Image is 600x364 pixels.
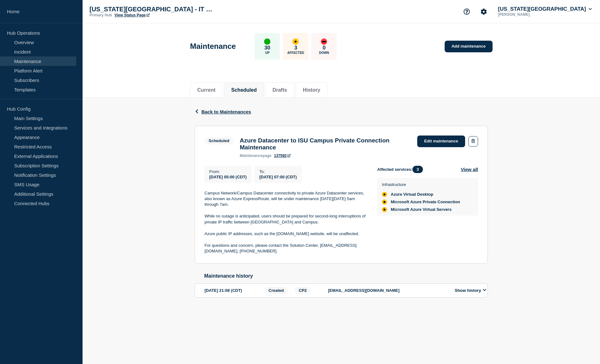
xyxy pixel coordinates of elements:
[497,12,562,17] p: [PERSON_NAME]
[205,287,262,294] div: [DATE] 21:08 (CDT)
[287,51,304,55] p: Affected
[391,199,460,205] span: Microsoft Azure Private Connection
[303,87,320,93] button: History
[259,169,297,174] p: To :
[391,192,433,197] span: Azure Virtual Desktop
[204,273,488,279] h2: Maintenance history
[273,87,287,93] button: Drafts
[382,207,387,212] div: affected
[321,38,327,45] div: down
[190,42,236,51] h1: Maintenance
[205,231,367,237] p: Azure public IP addresses, such as the [DOMAIN_NAME] website, will be unaffected.
[259,175,297,179] span: [DATE] 07:00 (CDT)
[382,192,387,197] div: affected
[477,5,490,18] button: Account settings
[412,166,423,173] span: 3
[391,207,452,212] span: Microsoft Azure Virtual Servers
[453,288,488,293] button: Show history
[460,5,473,18] button: Support
[205,137,234,144] span: Scheduled
[461,166,478,173] button: View all
[295,287,311,294] span: CP2
[205,243,367,254] p: For questions and concern, please contact the Solution Center, [EMAIL_ADDRESS][DOMAIN_NAME], [PHO...
[497,6,593,12] button: [US_STATE][GEOGRAPHIC_DATA]
[323,45,326,51] p: 0
[274,153,290,158] a: 137592
[328,288,448,293] p: [EMAIL_ADDRESS][DOMAIN_NAME]
[231,87,257,93] button: Scheduled
[201,109,251,114] span: Back to Maintenances
[319,51,329,55] p: Down
[209,175,247,179] span: [DATE] 05:00 (CDT)
[382,182,460,187] p: Infrastructure
[240,153,272,158] p: page
[264,287,288,294] span: Created
[264,45,270,51] p: 30
[240,153,263,158] span: maintenance
[205,190,367,208] p: Campus Network/Campus Datacenter connectivity to private Azure Datacenter services, also known as...
[417,136,465,147] a: Edit maintenance
[240,137,411,151] h3: Azure Datacenter to ISU Campus Private Connection Maintenance
[114,13,149,17] a: View Status Page
[265,51,269,55] p: Up
[377,166,426,173] span: Affected services:
[197,87,216,93] button: Current
[89,13,112,17] p: Primary Hub
[264,38,270,45] div: up
[205,213,367,225] p: While no outage is anticipated, users should be prepared for second-long interruptions of private...
[209,169,247,174] p: From :
[382,199,387,205] div: affected
[195,109,251,114] button: Back to Maintenances
[292,38,299,45] div: affected
[445,41,493,52] a: Add maintenance
[294,45,297,51] p: 3
[89,6,216,13] p: [US_STATE][GEOGRAPHIC_DATA] - IT Status Page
